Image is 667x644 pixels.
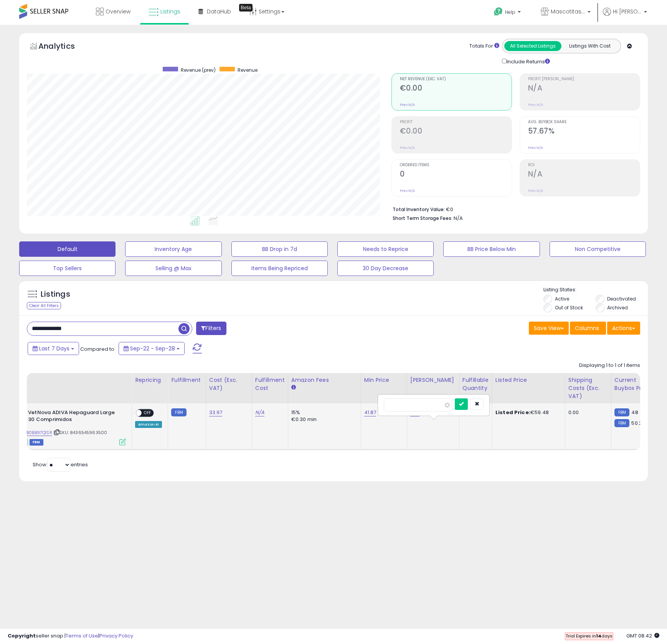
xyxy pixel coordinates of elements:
[41,289,70,300] h5: Listings
[291,376,358,384] div: Amazon Fees
[555,296,569,302] label: Active
[142,410,154,416] span: OFF
[209,409,223,416] a: 33.97
[528,84,640,94] h2: N/A
[528,77,640,81] span: Profit [PERSON_NAME]
[607,296,636,302] label: Deactivated
[125,261,221,276] button: Selling @ Max
[160,8,180,15] span: Listings
[607,304,628,311] label: Archived
[631,409,638,416] span: 48
[495,409,559,416] div: €59.48
[400,77,512,81] span: Net Revenue (Exc. VAT)
[613,8,642,15] span: Hi [PERSON_NAME]
[53,429,107,436] span: | SKU: 8436545963500
[614,419,629,427] small: FBM
[207,8,231,15] span: DataHub
[239,4,253,12] div: Tooltip anchor
[443,241,540,257] button: BB Price Below Min
[570,322,606,335] button: Columns
[543,286,648,294] p: Listing States:
[38,41,90,53] h5: Analytics
[135,421,162,428] div: Amazon AI
[631,419,645,427] span: 50.23
[528,145,543,150] small: Prev: N/A
[528,163,640,167] span: ROI
[528,120,640,124] span: Avg. Buybox Share
[614,376,654,392] div: Current Buybox Price
[494,7,503,17] i: Get Help
[550,241,646,257] button: Non Competitive
[337,261,434,276] button: 30 Day Decrease
[505,9,515,15] span: Help
[19,261,116,276] button: Top Sellers
[462,376,489,392] div: Fulfillable Quantity
[9,376,129,384] div: Title
[400,120,512,124] span: Profit
[400,170,512,180] h2: 0
[364,409,376,416] a: 41.87
[528,102,543,107] small: Prev: N/A
[130,345,175,352] span: Sep-22 - Sep-28
[528,170,640,180] h2: N/A
[28,409,121,425] b: VetNova ADIVA Hepaguard Large 30 Comprimidos
[568,376,608,400] div: Shipping Costs (Exc. VAT)
[135,376,165,384] div: Repricing
[528,188,543,193] small: Prev: N/A
[171,376,202,384] div: Fulfillment
[495,409,530,416] b: Listed Price:
[30,439,43,446] span: FBM
[528,127,640,137] h2: 57.67%
[106,8,130,15] span: Overview
[603,8,647,25] a: Hi [PERSON_NAME]
[291,384,296,391] small: Amazon Fees.
[400,163,512,167] span: Ordered Items
[393,206,445,213] b: Total Inventory Value:
[410,376,456,384] div: [PERSON_NAME]
[400,188,415,193] small: Prev: N/A
[119,342,185,355] button: Sep-22 - Sep-28
[400,145,415,150] small: Prev: N/A
[614,408,629,416] small: FBM
[504,41,561,51] button: All Selected Listings
[80,345,116,353] span: Compared to:
[561,41,618,51] button: Listings With Cost
[575,324,599,332] span: Columns
[393,215,452,221] b: Short Term Storage Fees:
[400,127,512,137] h2: €0.00
[529,322,569,335] button: Save View
[469,43,499,50] div: Totals For
[291,416,355,423] div: €0.30 min
[231,241,328,257] button: BB Drop in 7d
[568,409,605,416] div: 0.00
[291,409,355,416] div: 15%
[11,409,126,445] div: ASIN:
[255,409,264,416] a: N/A
[555,304,583,311] label: Out of Stock
[238,67,258,73] span: Revenue
[26,429,52,436] a: B0BB97Q1SR
[19,241,116,257] button: Default
[488,1,528,25] a: Help
[39,345,69,352] span: Last 7 Days
[607,322,640,335] button: Actions
[579,362,640,369] div: Displaying 1 to 1 of 1 items
[209,376,249,392] div: Cost (Exc. VAT)
[337,241,434,257] button: Needs to Reprice
[364,376,404,384] div: Min Price
[393,204,634,213] li: €0
[454,215,463,222] span: N/A
[400,84,512,94] h2: €0.00
[27,302,61,309] div: Clear All Filters
[496,57,560,66] div: Include Returns
[28,342,79,355] button: Last 7 Days
[400,102,415,107] small: Prev: N/A
[196,322,226,335] button: Filters
[231,261,328,276] button: Items Being Repriced
[125,241,221,257] button: Inventory Age
[171,408,186,416] small: FBM
[551,8,585,15] span: Mascotitas a casa
[33,461,88,468] span: Show: entries
[181,67,216,73] span: Revenue (prev)
[255,376,285,392] div: Fulfillment Cost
